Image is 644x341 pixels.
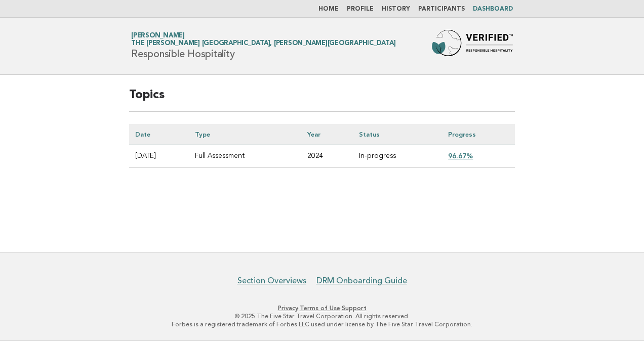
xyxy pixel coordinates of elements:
td: [DATE] [129,145,189,168]
td: In-progress [353,145,442,168]
th: Progress [442,124,515,145]
td: Full Assessment [189,145,301,168]
th: Type [189,124,301,145]
a: Privacy [278,305,298,312]
th: Status [353,124,442,145]
h2: Topics [129,87,515,112]
a: DRM Onboarding Guide [316,276,407,286]
a: Profile [347,6,374,12]
p: Forbes is a registered trademark of Forbes LLC used under license by The Five Star Travel Corpora... [14,320,630,328]
p: © 2025 The Five Star Travel Corporation. All rights reserved. [14,312,630,320]
th: Date [129,124,189,145]
span: The [PERSON_NAME] [GEOGRAPHIC_DATA], [PERSON_NAME][GEOGRAPHIC_DATA] [131,40,395,47]
a: [PERSON_NAME]The [PERSON_NAME] [GEOGRAPHIC_DATA], [PERSON_NAME][GEOGRAPHIC_DATA] [131,32,395,47]
a: Dashboard [473,6,513,12]
a: History [382,6,410,12]
a: Participants [418,6,465,12]
a: Support [342,305,367,312]
th: Year [301,124,353,145]
a: 96.67% [448,152,473,160]
p: · · [14,304,630,312]
a: Terms of Use [300,305,340,312]
h1: Responsible Hospitality [131,33,395,59]
a: Section Overviews [237,276,306,286]
a: Home [318,6,339,12]
img: Forbes Travel Guide [432,30,513,62]
td: 2024 [301,145,353,168]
